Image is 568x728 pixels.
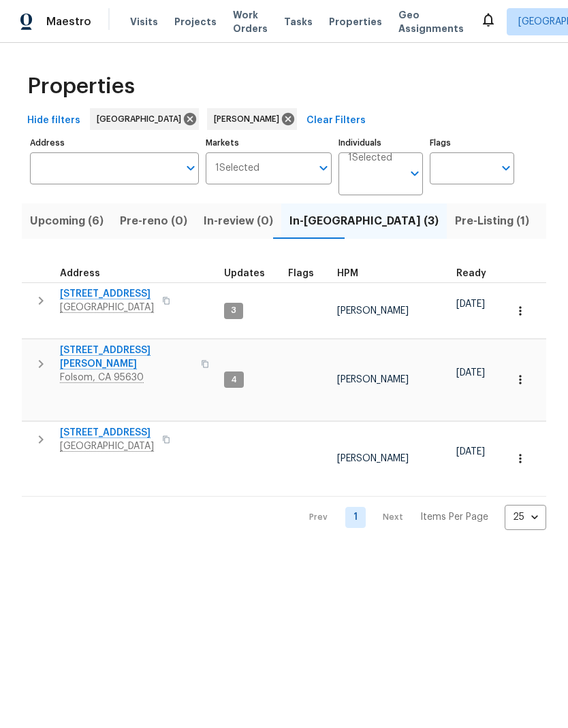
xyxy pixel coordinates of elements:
span: 3 [225,305,242,316]
label: Flags [430,139,514,147]
button: Open [314,159,333,178]
span: Projects [174,15,217,29]
button: Open [181,159,200,178]
nav: Pagination Navigation [296,505,546,530]
span: Pre-reno (0) [120,212,187,231]
span: [PERSON_NAME] [337,306,409,316]
label: Individuals [338,139,423,147]
p: Items Per Page [420,510,488,524]
div: Earliest renovation start date (first business day after COE or Checkout) [456,269,499,278]
label: Address [30,139,199,147]
button: Clear Filters [301,108,371,133]
span: Address [60,269,100,278]
span: [GEOGRAPHIC_DATA] [97,112,187,126]
button: Open [405,164,424,183]
span: Geo Assignments [398,8,464,35]
span: Work Orders [233,8,268,35]
span: 4 [225,374,242,386]
span: Tasks [284,17,313,27]
span: Visits [130,15,158,29]
span: [PERSON_NAME] [214,112,285,126]
label: Markets [206,139,332,147]
span: 1 Selected [348,152,392,164]
span: Pre-Listing (1) [455,212,529,231]
span: Properties [329,15,382,29]
span: Maestro [46,15,91,29]
span: In-[GEOGRAPHIC_DATA] (3) [289,212,439,231]
span: [DATE] [456,447,485,457]
div: [GEOGRAPHIC_DATA] [90,108,199,130]
div: [PERSON_NAME] [207,108,297,130]
span: In-review (0) [204,212,273,231]
span: Properties [27,80,135,93]
span: Clear Filters [306,112,366,129]
span: [PERSON_NAME] [337,375,409,384]
button: Open [496,159,516,178]
span: Hide filters [27,112,80,129]
div: 25 [505,499,546,535]
button: Hide filters [22,108,86,133]
span: Ready [456,269,486,278]
span: HPM [337,269,358,278]
span: Flags [288,269,314,278]
span: [PERSON_NAME] [337,454,409,463]
span: Upcoming (6) [30,212,104,231]
span: Updates [224,269,265,278]
span: 1 Selected [215,163,259,174]
span: [DATE] [456,368,485,378]
span: [DATE] [456,299,485,309]
a: Goto page 1 [345,507,366,528]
